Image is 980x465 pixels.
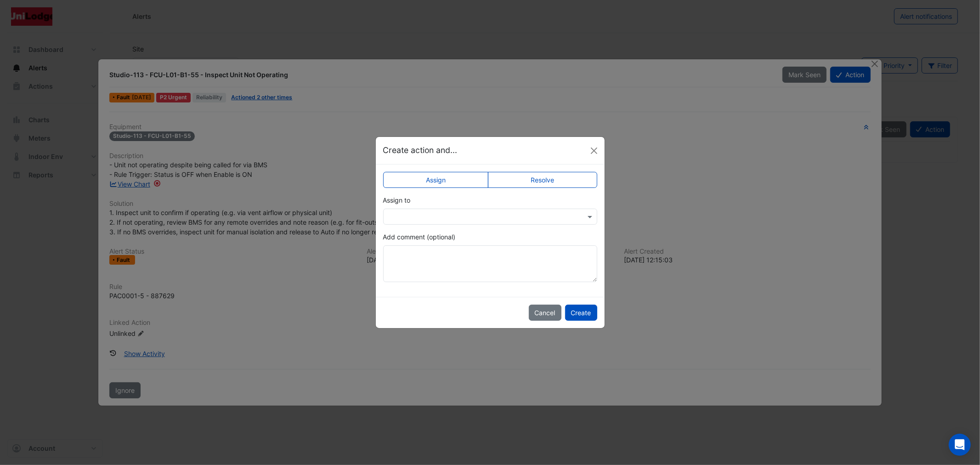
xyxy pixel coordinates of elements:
label: Add comment (optional) [383,232,456,242]
button: Create [565,305,597,321]
label: Assign [383,172,489,188]
button: Cancel [529,305,561,321]
label: Assign to [383,195,411,205]
button: Close [587,144,601,158]
label: Resolve [488,172,597,188]
div: Open Intercom Messenger [949,434,971,456]
h5: Create action and... [383,144,458,156]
